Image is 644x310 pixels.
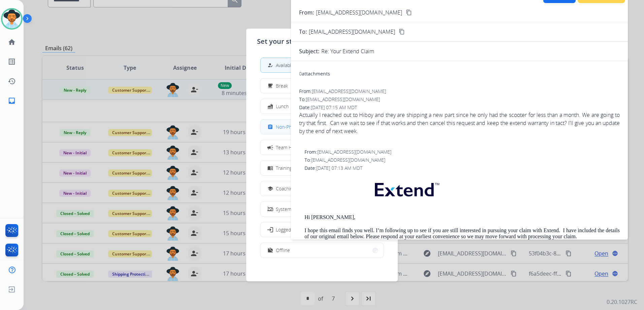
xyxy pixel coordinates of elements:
[406,9,412,15] mat-icon: content_copy
[261,202,383,216] button: System Issue
[299,96,620,103] div: To:
[304,149,620,155] div: From:
[299,47,319,55] p: Subject:
[8,97,16,105] mat-icon: inbox
[267,206,273,212] mat-icon: phonelink_off
[267,144,273,151] mat-icon: campaign
[321,47,374,55] p: Re: Your Extend Claim
[366,175,446,201] img: extend.png
[311,104,357,111] span: [DATE] 07:15 AM MDT
[267,83,273,89] mat-icon: free_breakfast
[276,206,304,213] span: System Issue
[304,157,620,163] div: To:
[316,165,362,171] span: [DATE] 07:13 AM MDT
[299,104,620,111] div: Date:
[304,214,620,220] p: Hi [PERSON_NAME],
[8,58,16,66] mat-icon: list_alt
[399,29,405,35] mat-icon: content_copy
[261,120,383,134] button: Non-Phone Queue
[304,165,620,172] div: Date:
[312,88,386,94] span: [EMAIL_ADDRESS][DOMAIN_NAME]
[276,185,295,192] span: Coaching
[267,186,273,191] mat-icon: school
[276,247,290,254] span: Offline
[267,62,273,68] mat-icon: how_to_reg
[299,111,620,135] div: Actually I reached out to Hiboy and they are shipping a new part since he only had the scooter fo...
[299,28,307,36] p: To:
[261,58,383,72] button: Available
[276,144,304,151] span: Team Huddle
[276,226,296,233] span: Logged In
[267,226,273,233] mat-icon: login
[261,161,383,175] button: Training
[276,82,288,89] span: Break
[267,103,273,109] mat-icon: fastfood
[261,243,383,257] button: Offline
[317,149,391,155] span: [EMAIL_ADDRESS][DOMAIN_NAME]
[267,247,273,253] mat-icon: work_off
[299,70,302,77] span: 0
[309,28,395,36] span: [EMAIL_ADDRESS][DOMAIN_NAME]
[316,8,402,17] p: [EMAIL_ADDRESS][DOMAIN_NAME]
[276,62,294,69] span: Available
[304,227,620,240] p: I hope this email finds you well. I’m following up to see if you are still interested in pursuing...
[261,99,383,114] button: Lunch
[276,123,316,130] span: Non-Phone Queue
[8,77,16,85] mat-icon: history
[257,37,307,46] span: Set your status
[261,140,383,155] button: Team Huddle
[607,298,637,306] p: 0.20.1027RC
[267,165,273,171] mat-icon: menu_book
[261,181,383,196] button: Coaching
[299,70,330,77] div: attachments
[2,9,21,28] img: avatar
[299,8,314,17] p: From:
[311,157,385,163] span: [EMAIL_ADDRESS][DOMAIN_NAME]
[306,96,380,102] span: [EMAIL_ADDRESS][DOMAIN_NAME]
[299,88,620,95] div: From:
[261,222,383,237] button: Logged In
[267,124,273,130] mat-icon: assignment
[276,164,292,172] span: Training
[276,103,289,110] span: Lunch
[261,79,383,93] button: Break
[8,38,16,46] mat-icon: home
